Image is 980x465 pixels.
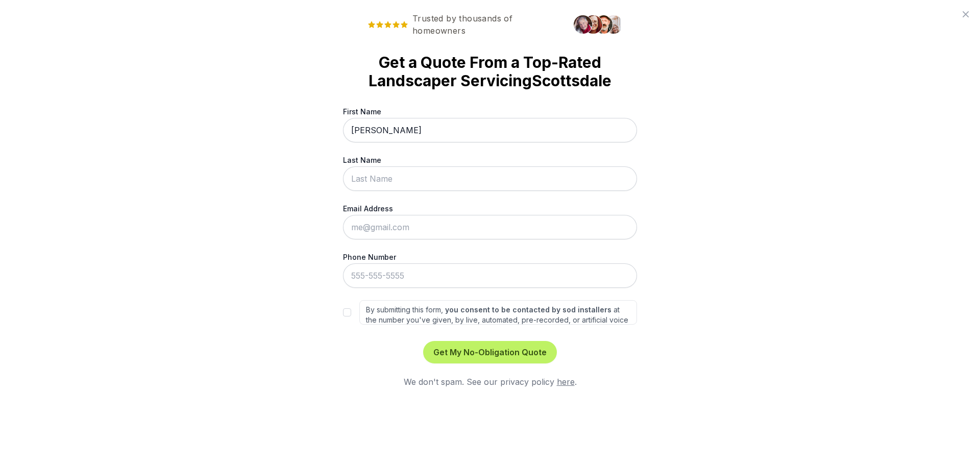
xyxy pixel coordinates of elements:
[343,203,637,214] label: Email Address
[343,263,637,288] input: 555-555-5555
[359,12,568,37] span: Trusted by thousands of homeowners
[557,377,575,387] a: here
[343,215,637,239] input: me@gmail.com
[343,252,637,262] label: Phone Number
[343,106,637,117] label: First Name
[343,376,637,388] div: We don't spam. See our privacy policy .
[359,300,637,325] label: By submitting this form, at the number you've given, by live, automated, pre-recorded, or artific...
[359,53,621,90] strong: Get a Quote From a Top-Rated Landscaper Servicing Scottsdale
[445,305,611,314] strong: you consent to be contacted by sod installers
[343,118,637,142] input: First Name
[423,341,557,363] button: Get My No-Obligation Quote
[343,166,637,191] input: Last Name
[343,155,637,165] label: Last Name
